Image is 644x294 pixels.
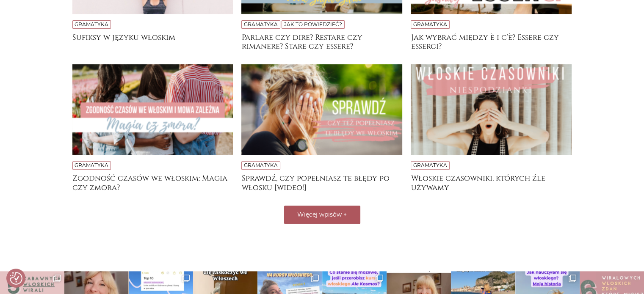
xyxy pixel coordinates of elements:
[411,33,572,50] a: Jak wybrać między è i c’è? Essere czy esserci?
[241,174,402,191] a: Sprawdź, czy popełniasz te błędy po włosku [wideo!]
[72,174,233,191] a: Zgodność czasów we włoskim: Magia czy zmora?
[72,33,233,50] a: Sufiksy w języku włoskim
[297,211,342,218] span: Więcej wpisów
[182,275,190,282] svg: Clone
[244,162,278,168] a: Gramatyka
[10,272,22,285] button: Preferencje co do zgód
[75,21,108,27] a: Gramatyka
[244,21,278,27] a: Gramatyka
[411,174,572,191] a: Włoskie czasowniki, których źle używamy
[311,275,319,282] svg: Clone
[569,275,576,282] svg: Clone
[376,275,383,282] svg: Clone
[241,33,402,50] a: Parlare czy dire? Restare czy rimanere? Stare czy essere?
[75,162,108,168] a: Gramatyka
[413,21,447,27] a: Gramatyka
[284,206,360,224] button: Więcej wpisów +
[413,162,447,168] a: Gramatyka
[284,21,342,27] a: Jak to powiedzieć?
[10,272,22,285] img: Revisit consent button
[343,211,347,218] span: +
[53,275,61,282] svg: Clone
